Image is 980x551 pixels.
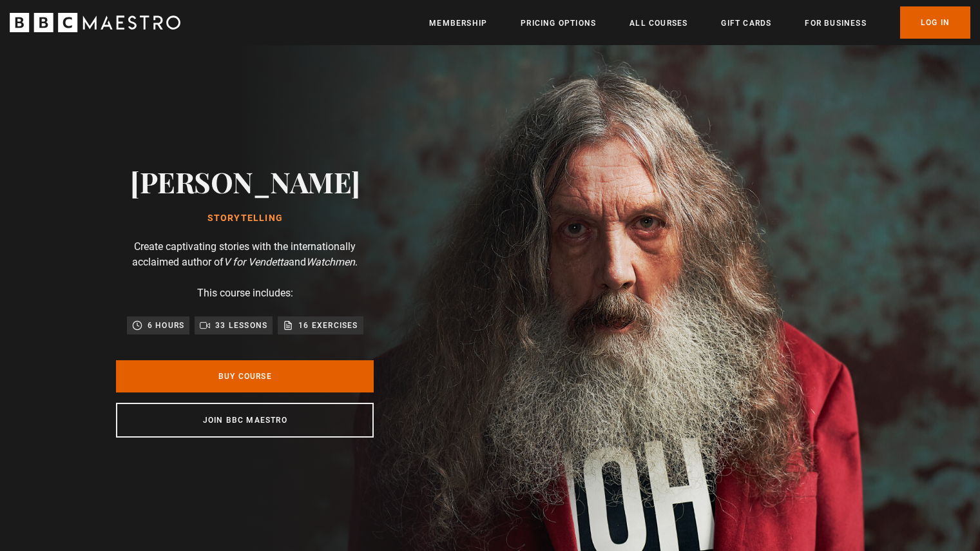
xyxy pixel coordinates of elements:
[130,165,360,198] h2: [PERSON_NAME]
[10,13,180,32] svg: BBC Maestro
[197,285,293,301] p: This course includes:
[298,319,358,332] p: 16 exercises
[116,403,374,438] a: Join BBC Maestro
[721,17,771,30] a: Gift Cards
[805,17,866,30] a: For business
[130,213,360,224] h1: Storytelling
[215,319,267,332] p: 33 lessons
[629,17,687,30] a: All Courses
[306,256,355,268] i: Watchmen
[116,239,374,270] p: Create captivating stories with the internationally acclaimed author of and .
[900,6,970,39] a: Log In
[148,319,184,332] p: 6 hours
[116,360,374,392] a: Buy Course
[521,17,596,30] a: Pricing Options
[224,256,289,268] i: V for Vendetta
[429,17,487,30] a: Membership
[429,6,970,39] nav: Primary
